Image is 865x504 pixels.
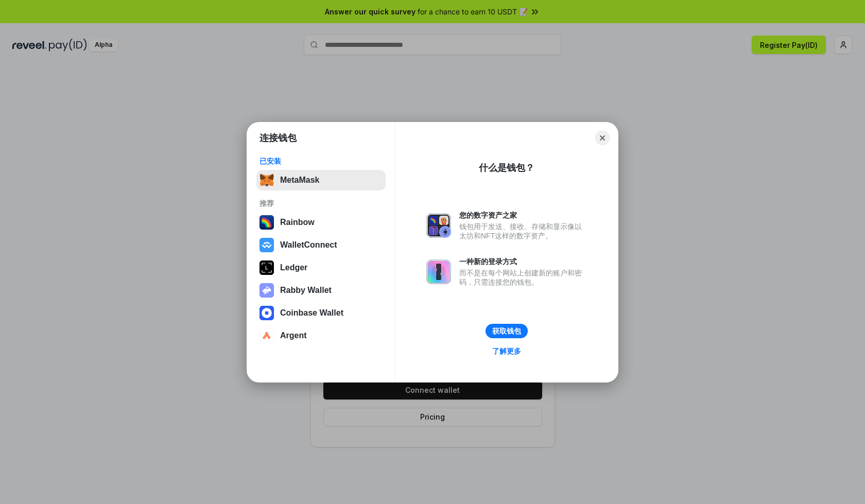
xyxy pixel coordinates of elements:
[280,286,332,295] div: Rabby Wallet
[256,257,386,278] button: Ledger
[259,328,274,343] img: svg+xml,%3Csvg%20width%3D%2228%22%20height%3D%2228%22%20viewBox%3D%220%200%2028%2028%22%20fill%3D...
[280,331,307,340] div: Argent
[459,268,587,287] div: 而不是在每个网站上创建新的账户和密码，只需连接您的钱包。
[426,213,451,238] img: svg+xml,%3Csvg%20xmlns%3D%22http%3A%2F%2Fwww.w3.org%2F2000%2Fsvg%22%20fill%3D%22none%22%20viewBox...
[459,222,587,240] div: 钱包用于发送、接收、存储和显示像以太坊和NFT这样的数字资产。
[426,259,451,284] img: svg+xml,%3Csvg%20xmlns%3D%22http%3A%2F%2Fwww.w3.org%2F2000%2Fsvg%22%20fill%3D%22none%22%20viewBox...
[256,280,386,301] button: Rabby Wallet
[492,346,521,356] div: 了解更多
[256,303,386,323] button: Coinbase Wallet
[280,240,337,250] div: WalletConnect
[259,260,274,275] img: svg+xml,%3Csvg%20xmlns%3D%22http%3A%2F%2Fwww.w3.org%2F2000%2Fsvg%22%20width%3D%2228%22%20height%3...
[259,238,274,252] img: svg+xml,%3Csvg%20width%3D%2228%22%20height%3D%2228%22%20viewBox%3D%220%200%2028%2028%22%20fill%3D...
[492,326,521,336] div: 获取钱包
[595,131,610,145] button: Close
[459,257,587,266] div: 一种新的登录方式
[486,344,527,358] a: 了解更多
[259,132,297,144] h1: 连接钱包
[259,215,274,230] img: svg+xml,%3Csvg%20width%3D%22120%22%20height%3D%22120%22%20viewBox%3D%220%200%20120%20120%22%20fil...
[280,176,319,185] div: MetaMask
[259,306,274,320] img: svg+xml,%3Csvg%20width%3D%2228%22%20height%3D%2228%22%20viewBox%3D%220%200%2028%2028%22%20fill%3D...
[256,325,386,346] button: Argent
[259,173,274,187] img: svg+xml,%3Csvg%20fill%3D%22none%22%20height%3D%2233%22%20viewBox%3D%220%200%2035%2033%22%20width%...
[259,199,383,208] div: 推荐
[259,157,383,166] div: 已安装
[280,218,315,227] div: Rainbow
[280,308,343,318] div: Coinbase Wallet
[459,211,587,220] div: 您的数字资产之家
[259,283,274,298] img: svg+xml,%3Csvg%20xmlns%3D%22http%3A%2F%2Fwww.w3.org%2F2000%2Fsvg%22%20fill%3D%22none%22%20viewBox...
[256,235,386,255] button: WalletConnect
[479,162,534,174] div: 什么是钱包？
[256,212,386,233] button: Rainbow
[256,170,386,190] button: MetaMask
[486,324,528,338] button: 获取钱包
[280,263,307,272] div: Ledger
